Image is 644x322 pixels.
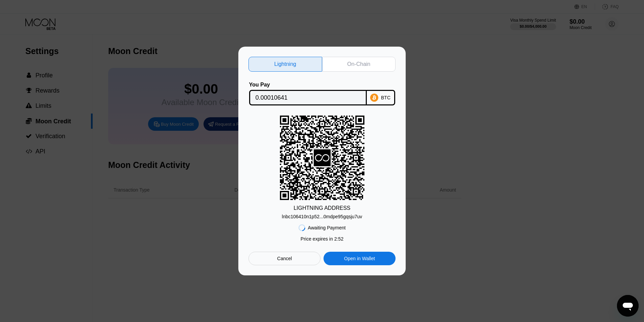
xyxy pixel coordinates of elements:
div: On-Chain [347,61,370,68]
div: On-Chain [322,57,396,72]
div: Lightning [248,57,322,72]
div: lnbc106410n1p52...0mdpe95gqsju7uv [282,211,362,219]
div: Open in Wallet [344,255,375,262]
div: Price expires in [301,236,343,242]
div: Awaiting Payment [308,225,346,230]
div: LIGHTNING ADDRESS [293,205,350,211]
span: 2 : 52 [334,236,343,242]
div: lnbc106410n1p52...0mdpe95gqsju7uv [282,214,362,219]
div: BTC [381,95,390,100]
div: Lightning [274,61,296,68]
div: Cancel [248,252,320,265]
div: You Pay [249,82,367,88]
div: You PayBTC [248,82,396,105]
iframe: Кнопка запуска окна обмена сообщениями [617,295,639,317]
div: Open in Wallet [324,252,396,265]
div: Cancel [277,255,292,262]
